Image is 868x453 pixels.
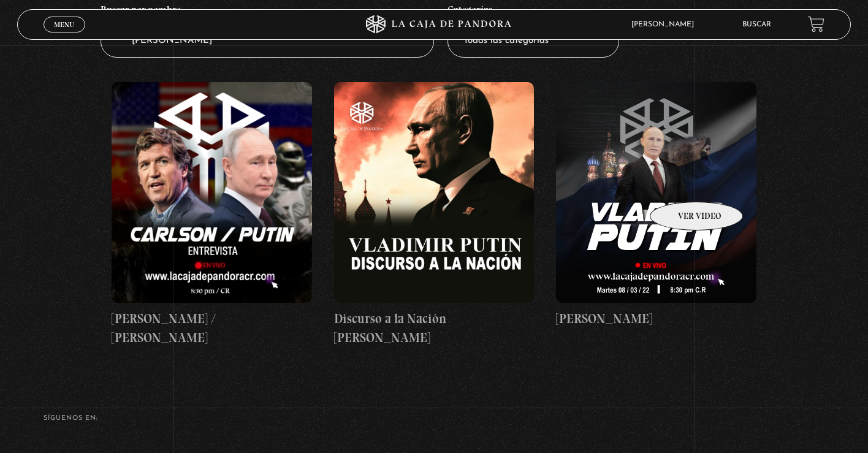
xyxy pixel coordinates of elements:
span: Cerrar [50,31,79,40]
a: Discurso a la Nación [PERSON_NAME] [334,82,534,348]
a: [PERSON_NAME] [556,82,756,329]
a: [PERSON_NAME] / [PERSON_NAME] [112,82,311,348]
a: Buscar [742,21,771,28]
h4: Discurso a la Nación [PERSON_NAME] [334,309,534,348]
h4: [PERSON_NAME] / [PERSON_NAME] [112,309,311,348]
a: View your shopping cart [808,16,824,32]
span: Menu [54,21,74,28]
h4: [PERSON_NAME] [556,309,756,329]
h4: SÍguenos en: [44,415,824,422]
span: [PERSON_NAME] [625,21,706,28]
